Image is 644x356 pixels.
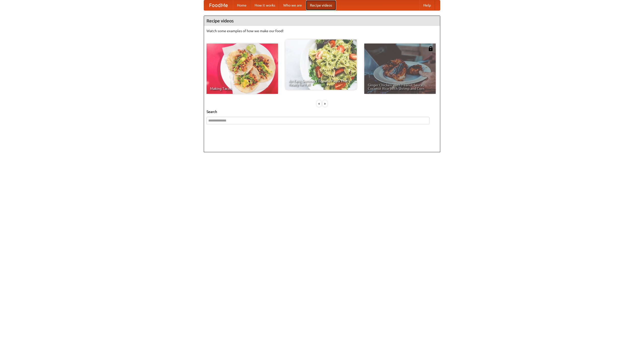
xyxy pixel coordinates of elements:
div: « [317,100,321,107]
a: Recipe videos [306,0,336,10]
img: 483408.png [428,46,433,51]
a: How it works [251,0,279,10]
div: » [323,100,327,107]
a: Help [419,0,435,10]
p: Watch some examples of how we make our food! [207,28,437,33]
a: FoodMe [204,0,233,10]
h5: Search [207,109,437,114]
span: An Easy, Summery Tomato Pasta That's Ready for Fall [289,79,353,86]
h4: Recipe videos [204,16,440,26]
span: Making Tacos [210,87,274,90]
a: An Easy, Summery Tomato Pasta That's Ready for Fall [285,39,357,90]
a: Who we are [279,0,306,10]
a: Making Tacos [207,44,278,94]
a: Home [233,0,251,10]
